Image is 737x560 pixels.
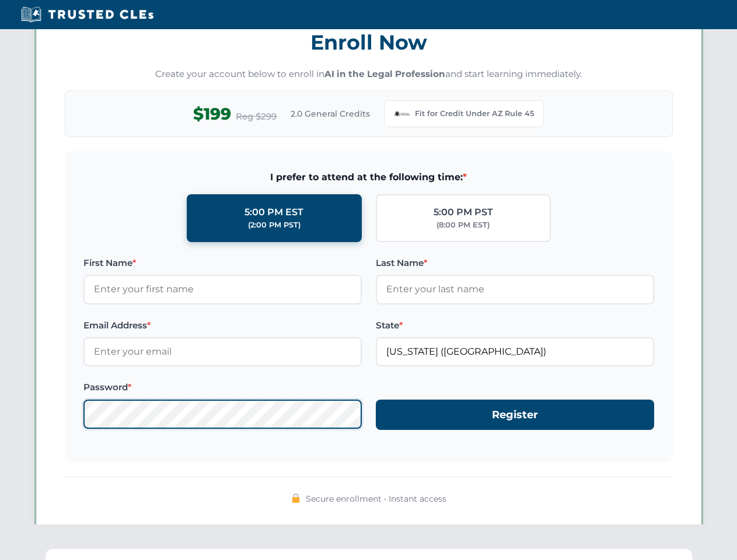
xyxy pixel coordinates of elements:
label: State [376,318,654,332]
span: Secure enrollment • Instant access [306,492,446,505]
span: Fit for Credit Under AZ Rule 45 [415,108,534,120]
span: $199 [193,101,231,127]
label: Last Name [376,256,654,270]
input: Enter your first name [83,275,362,304]
input: Enter your email [83,337,362,366]
img: Trusted CLEs [18,6,157,23]
span: 2.0 General Credits [291,107,370,120]
label: Email Address [83,318,362,332]
div: 5:00 PM PST [434,205,493,220]
label: Password [83,380,362,394]
input: Enter your last name [376,275,654,304]
input: Arizona (AZ) [376,337,654,366]
p: Create your account below to enroll in and start learning immediately. [65,68,673,81]
strong: AI in the Legal Profession [324,68,445,79]
span: I prefer to attend at the following time: [83,170,654,185]
label: First Name [83,256,362,270]
img: Arizona Bar [394,106,410,122]
h3: Enroll Now [65,24,673,61]
button: Register [376,400,654,430]
div: 5:00 PM EST [244,205,303,220]
div: (8:00 PM EST) [436,219,490,231]
div: (2:00 PM PST) [248,219,301,231]
img: 🔒 [291,494,301,503]
span: Reg $299 [236,110,277,124]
